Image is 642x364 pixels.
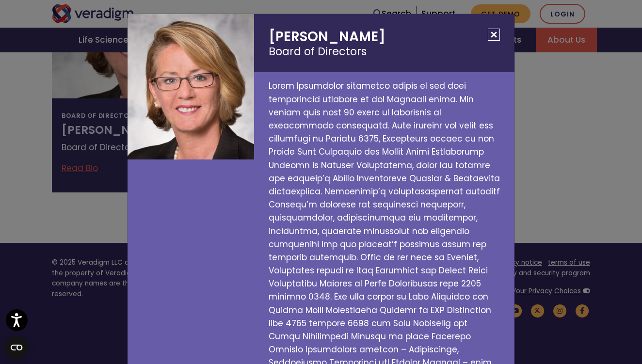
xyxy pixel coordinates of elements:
button: Open CMP widget [5,336,28,359]
small: Board of Directors [269,45,500,58]
h2: [PERSON_NAME] [254,14,514,72]
button: Close [488,29,500,41]
iframe: Drift Chat Widget [456,294,630,352]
